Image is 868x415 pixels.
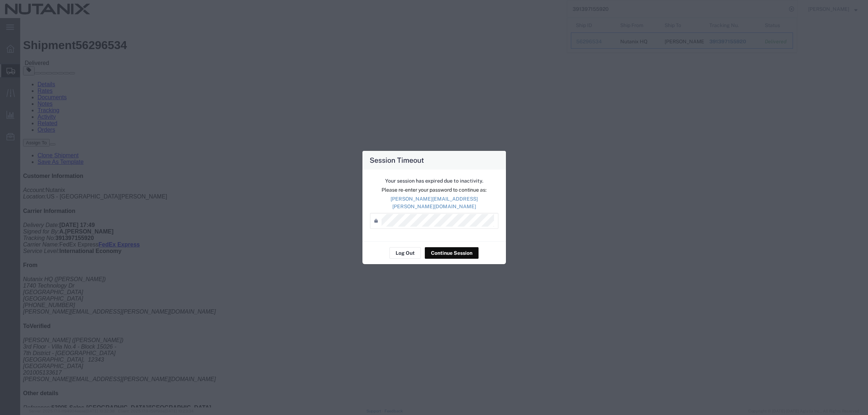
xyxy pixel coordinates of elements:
[370,195,498,210] p: [PERSON_NAME][EMAIL_ADDRESS][PERSON_NAME][DOMAIN_NAME]
[425,247,479,259] button: Continue Session
[389,247,421,259] button: Log Out
[370,177,498,185] p: Your session has expired due to inactivity.
[370,155,424,165] h4: Session Timeout
[370,186,498,194] p: Please re-enter your password to continue as:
